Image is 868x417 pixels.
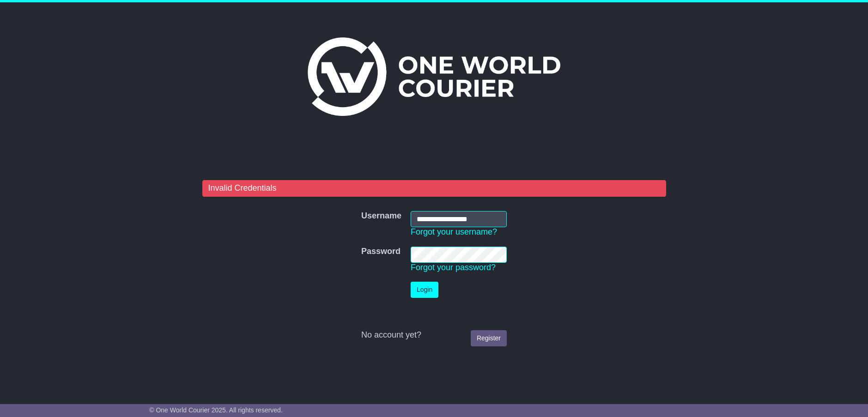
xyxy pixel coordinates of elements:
[202,180,666,197] div: Invalid Credentials
[361,330,507,340] div: No account yet?
[471,330,507,346] a: Register
[149,406,283,414] span: © One World Courier 2025. All rights reserved.
[361,247,401,257] label: Password
[308,37,560,116] img: One World
[411,282,438,298] button: Login
[411,227,497,236] a: Forgot your username?
[411,263,496,272] a: Forgot your password?
[361,211,401,221] label: Username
